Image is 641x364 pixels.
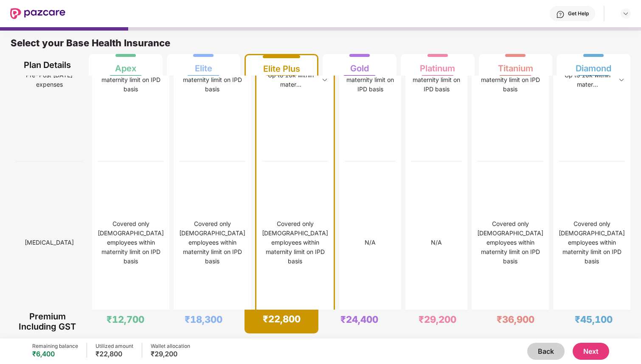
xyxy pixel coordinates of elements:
div: ₹22,800 [263,313,301,325]
div: Wallet allocation [151,343,190,350]
div: Up to 10k within mater... [262,71,319,89]
div: Utilized amount [96,343,133,350]
div: Covered only [DEMOGRAPHIC_DATA] employees within maternity limit on IPD basis [98,219,164,266]
img: svg+xml;base64,PHN2ZyBpZD0iSGVscC0zMngzMiIgeG1sbnM9Imh0dHA6Ly93d3cudzMub3JnLzIwMDAvc3ZnIiB3aWR0aD... [556,10,565,19]
div: Premium Including GST [16,310,79,333]
div: Elite Plus [263,57,300,74]
div: Up to 5k within maternity limit on IPD basis [179,66,245,94]
div: Select your Base Health Insurance [11,37,630,54]
div: Up to 10k within mater... [559,71,616,89]
div: N/A [365,238,376,247]
span: [MEDICAL_DATA] [25,234,74,251]
div: ₹29,200 [419,313,456,325]
div: Titanium [498,56,533,73]
div: Plan Details [16,54,79,76]
div: ₹36,900 [497,313,534,325]
div: Get Help [568,10,589,17]
img: svg+xml;base64,PHN2ZyBpZD0iRHJvcGRvd24tMzJ4MzIiIHhtbG5zPSJodHRwOi8vd3d3LnczLm9yZy8yMDAwL3N2ZyIgd2... [618,76,625,83]
div: ₹12,700 [107,313,144,325]
div: ₹6,400 [32,350,78,358]
div: Covered only [DEMOGRAPHIC_DATA] employees within maternity limit on IPD basis [559,219,625,266]
div: ₹29,200 [151,350,190,358]
div: Covered only [DEMOGRAPHIC_DATA] employees within maternity limit on IPD basis [477,219,543,266]
img: svg+xml;base64,PHN2ZyBpZD0iRHJvcGRvd24tMzJ4MzIiIHhtbG5zPSJodHRwOi8vd3d3LnczLm9yZy8yMDAwL3N2ZyIgd2... [321,76,328,83]
div: ₹22,800 [96,350,133,358]
img: svg+xml;base64,PHN2ZyBpZD0iRHJvcGRvd24tMzJ4MzIiIHhtbG5zPSJodHRwOi8vd3d3LnczLm9yZy8yMDAwL3N2ZyIgd2... [622,10,629,17]
div: Covered only [DEMOGRAPHIC_DATA] employees within maternity limit on IPD basis [179,219,245,266]
div: ₹18,300 [185,313,222,325]
div: ₹45,100 [575,313,613,325]
div: Elite [195,56,212,73]
div: Platinum [420,56,455,73]
button: Back [527,343,565,360]
img: New Pazcare Logo [10,8,65,19]
span: Pre-Post [DATE] expenses [16,67,82,93]
button: Next [573,343,609,360]
div: Covered only [DEMOGRAPHIC_DATA] employees within maternity limit on IPD basis [262,219,328,266]
div: Remaining balance [32,343,78,350]
div: Gold [350,56,369,73]
div: Up to 5k within maternity limit on IPD basis [411,66,462,94]
div: ₹24,400 [340,313,378,325]
div: Diamond [576,56,611,73]
div: N/A [431,238,442,247]
div: Up to 5k within maternity limit on IPD basis [345,66,396,94]
div: Up to 5k within maternity limit on IPD basis [98,66,164,94]
div: Up to 5k within maternity limit on IPD basis [477,66,543,94]
div: Apex [115,56,136,73]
